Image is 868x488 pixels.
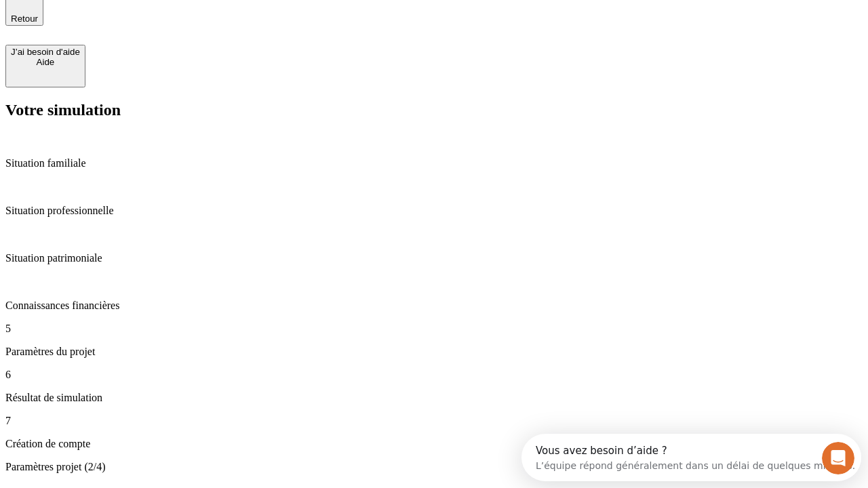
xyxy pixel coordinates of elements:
p: Situation familiale [5,157,863,169]
p: 5 [5,323,863,335]
iframe: Intercom live chat discovery launcher [521,434,861,481]
p: Situation patrimoniale [5,252,863,264]
div: L’équipe répond généralement dans un délai de quelques minutes. [14,22,334,37]
h2: Votre simulation [5,101,863,119]
p: Paramètres projet (2/4) [5,461,863,473]
div: Ouvrir le Messenger Intercom [5,5,374,43]
div: J’ai besoin d'aide [11,47,80,57]
div: Vous avez besoin d’aide ? [14,12,334,22]
p: Création de compte [5,438,863,450]
p: Situation professionnelle [5,205,863,217]
p: Résultat de simulation [5,392,863,404]
p: Connaissances financières [5,300,863,312]
p: Paramètres du projet [5,346,863,358]
iframe: Intercom live chat [822,442,854,474]
span: Retour [11,14,38,24]
div: Aide [11,57,80,67]
p: 6 [5,369,863,381]
button: J’ai besoin d'aideAide [5,45,85,87]
p: 7 [5,415,863,427]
